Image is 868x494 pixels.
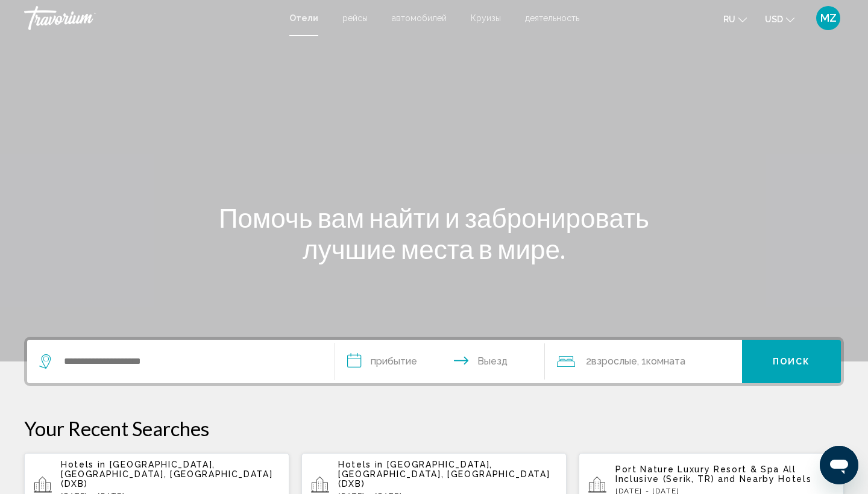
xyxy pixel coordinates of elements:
[615,464,796,484] span: Port Nature Luxury Resort & Spa All Inclusive (Serik, TR)
[24,416,844,440] p: Your Recent Searches
[61,460,272,489] span: [GEOGRAPHIC_DATA], [GEOGRAPHIC_DATA], [GEOGRAPHIC_DATA] (DXB)
[765,14,783,24] span: USD
[61,460,106,469] span: Hotels in
[646,355,685,367] span: Комната
[335,340,545,383] button: Check in and out dates
[637,353,685,370] span: , 1
[765,10,794,28] button: Change currency
[27,340,841,383] div: Search widget
[545,340,743,383] button: Travelers: 2 adults, 0 children
[24,6,277,30] a: Travorium
[208,202,660,264] h1: Помочь вам найти и забронировать лучшие места в мире.
[586,353,637,370] span: 2
[525,13,579,23] a: деятельность
[392,13,447,23] a: автомобилей
[773,357,811,367] span: Поиск
[820,12,837,24] span: MZ
[723,14,735,24] span: ru
[820,446,858,484] iframe: Кнопка запуска окна обмена сообщениями
[742,340,841,383] button: Поиск
[591,355,637,367] span: Взрослые
[338,460,550,489] span: [GEOGRAPHIC_DATA], [GEOGRAPHIC_DATA], [GEOGRAPHIC_DATA] (DXB)
[813,5,844,31] button: User Menu
[718,474,812,484] span: and Nearby Hotels
[342,13,368,23] a: рейсы
[471,13,501,23] a: Круизы
[338,460,383,469] span: Hotels in
[289,13,318,23] a: Отели
[723,10,747,28] button: Change language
